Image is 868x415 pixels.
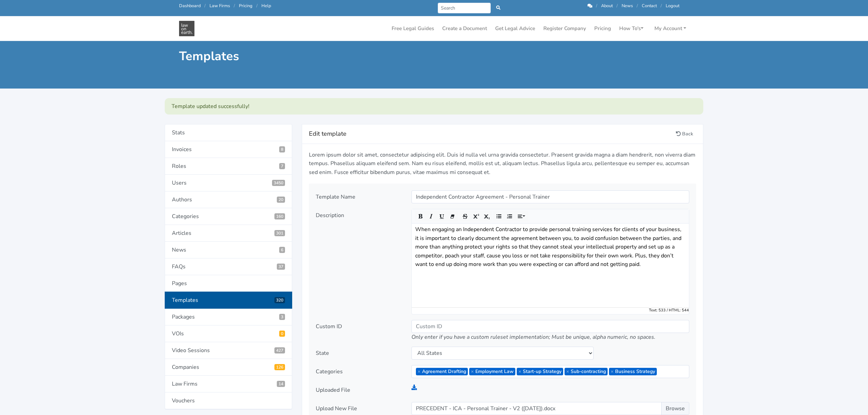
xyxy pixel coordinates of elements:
div: Template Name [311,190,407,203]
span: × [566,368,569,375]
a: Create a Document [439,22,490,35]
button: Underline (CTRL+U) [436,211,447,222]
span: × [418,368,420,375]
h4: Edit template [309,129,673,139]
a: About [601,3,613,9]
a: Users3450 [165,175,292,191]
a: Logout [666,3,679,9]
button: Remove Font Style (CTRL+\) [447,211,458,222]
div: Categories [311,365,407,378]
button: Superscript [470,211,481,222]
input: Search [438,3,491,13]
a: Vouchers [165,392,292,409]
span: Registered Companies [274,364,285,370]
span: 20 [277,197,285,203]
a: FAQs [165,258,292,275]
button: Subscript [481,211,492,222]
a: Help [261,3,271,9]
span: 37 [277,264,285,270]
span: 320 [274,297,285,303]
a: Video Sessions427 [165,342,292,359]
div: Description [311,209,407,314]
div: State [311,347,407,360]
button: Italic (CTRL+I) [426,211,437,222]
a: News [165,242,292,258]
a: Pricing [239,3,253,9]
span: / [234,3,235,9]
li: Business Strategy [609,368,657,375]
a: VOIs0 [165,325,292,342]
span: Pending VOIs [279,331,285,337]
a: My Account [652,22,689,35]
a: Dashboard [179,3,201,9]
span: × [518,368,521,375]
a: Articles [165,225,292,242]
input: Custom ID [411,320,689,333]
li: Employment Law [469,368,515,375]
div: Uploaded File [311,384,407,397]
span: / [596,3,597,9]
span: / [256,3,258,9]
li: Sub-contracting [565,368,608,375]
span: / [637,3,638,9]
span: 160 [274,213,285,219]
p: When engaging an Independent Contractor to provide personal training services for clients of your... [415,225,686,269]
li: Start-up Strategy [517,368,563,375]
a: Invoices8 [165,141,292,158]
h1: Templates [179,49,429,64]
a: Templates [165,292,292,309]
p: Lorem ipsum dolor sit amet, consectetur adipiscing elit. Duis id nulla vel urna gravida consectet... [309,151,696,177]
a: Law Firms14 [165,376,292,392]
span: / [661,3,662,9]
a: Authors20 [165,191,292,208]
a: Register Company [541,22,589,35]
div: Custom ID [311,320,407,341]
button: Strikethrough (CTRL+SHIFT+S) [460,211,471,222]
a: Back [673,129,696,139]
a: Companies126 [165,359,292,376]
button: Ordered list (CTRL+SHIFT+NUM8) [504,211,515,222]
a: Roles7 [165,158,292,175]
a: Free Legal Guides [389,22,437,35]
button: Unordered list (CTRL+SHIFT+NUM7) [493,211,504,222]
a: How To's [616,22,646,35]
a: Stats [165,124,292,141]
span: / [616,3,618,9]
input: Name [411,190,689,203]
em: Only enter if you have a custom ruleset implementation; Must be unique, alpha numeric, no spaces. [411,333,655,341]
span: Video Sessions [274,347,285,353]
span: Law Firms [277,381,285,387]
span: 7 [279,163,285,169]
button: Bold (CTRL+B) [415,211,426,222]
span: 3450 [272,180,285,186]
a: Packages3 [165,309,292,325]
a: Pricing [592,22,614,35]
a: News [622,3,633,9]
div: Template updated successfully! [165,98,703,115]
span: 3 [279,314,285,320]
li: Agreement Drafting [416,368,468,375]
a: Law Firms [209,3,230,9]
a: Contact [642,3,657,9]
span: × [611,368,613,375]
a: Get Legal Advice [492,22,538,35]
img: Law On Earth [179,21,194,36]
span: 8 [279,146,285,152]
span: 301 [274,230,285,236]
span: × [471,368,474,375]
a: Pages [165,275,292,292]
a: Categories160 [165,208,292,225]
small: Text: 533 / HTML: 544 [649,308,689,313]
span: 6 [279,247,285,253]
button: Paragraph [515,211,528,222]
span: / [204,3,206,9]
